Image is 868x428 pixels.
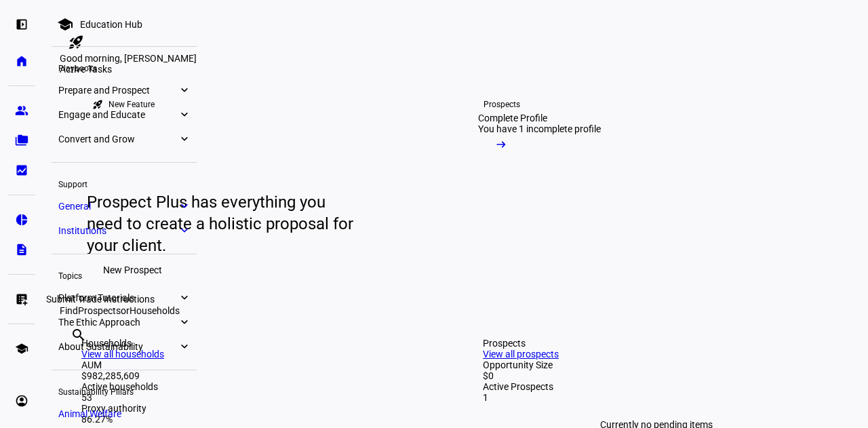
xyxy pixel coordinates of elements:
div: Households [81,338,429,349]
div: Complete Profile [478,113,547,123]
div: Playbooks [52,58,197,77]
a: home [8,47,35,75]
div: Opportunity Size [483,359,830,370]
eth-mat-symbol: description [15,243,28,256]
eth-mat-symbol: pie_chart [15,213,28,227]
div: Sustainability Pillars [52,381,197,400]
a: Generalexpand_more [52,197,197,216]
mat-icon: school [57,16,73,33]
eth-mat-symbol: expand_more [178,315,190,329]
eth-mat-symbol: expand_more [178,108,190,121]
div: You have 1 incomplete profile [478,123,601,134]
mat-icon: arrow_right_alt [494,138,508,151]
div: Prospects [483,338,830,349]
span: Prepare and Prospect [58,85,178,96]
div: Proxy authority [81,403,429,414]
eth-mat-symbol: home [15,54,28,68]
div: Active households [81,381,429,392]
eth-mat-symbol: bid_landscape [15,163,28,177]
div: Prospect Plus has everything you need to create a holistic proposal for your client. [87,191,357,256]
div: Prospects [484,99,520,110]
span: The Ethic Approach [58,317,178,328]
eth-mat-symbol: expand_more [178,291,190,305]
div: Education Hub [80,19,142,30]
a: pie_chart [8,206,35,233]
span: Convert and Grow [58,134,178,144]
a: bid_landscape [8,157,35,184]
eth-mat-symbol: group [15,104,28,117]
div: $982,285,609 [81,370,429,381]
a: description [8,236,35,263]
a: Institutionsexpand_more [52,221,197,240]
eth-mat-symbol: school [15,342,28,355]
eth-mat-symbol: account_circle [15,394,28,408]
a: folder_copy [8,127,35,154]
div: Active Tasks [60,64,852,75]
span: General [58,201,178,212]
a: Animal Welfare [52,404,197,423]
div: 53 [81,392,429,403]
div: Good morning, [PERSON_NAME] [60,53,852,64]
a: ProspectsComplete ProfileYou have 1 incomplete profile [456,75,642,305]
eth-mat-symbol: folder_copy [15,134,28,147]
div: 86.27% [81,414,429,425]
eth-mat-symbol: expand_more [178,132,190,146]
span: Engage and Educate [58,109,178,120]
div: $0 [483,370,830,381]
span: Animal Welfare [58,408,121,419]
eth-mat-symbol: left_panel_open [15,18,28,31]
div: Find or [60,305,852,316]
span: About Sustainability [58,341,178,352]
div: 1 [483,392,830,403]
eth-mat-symbol: expand_more [178,224,190,237]
div: Submit Trade Instructions [41,291,160,307]
div: AUM [81,359,429,370]
div: Support [52,174,197,193]
a: group [8,97,35,124]
eth-mat-symbol: expand_more [178,83,190,97]
div: Active Prospects [483,381,830,392]
span: Institutions [58,225,178,236]
a: View all prospects [483,349,559,359]
eth-mat-symbol: expand_more [178,199,190,213]
eth-mat-symbol: list_alt_add [15,292,28,306]
eth-mat-symbol: expand_more [178,340,190,353]
div: Topics [52,265,197,284]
